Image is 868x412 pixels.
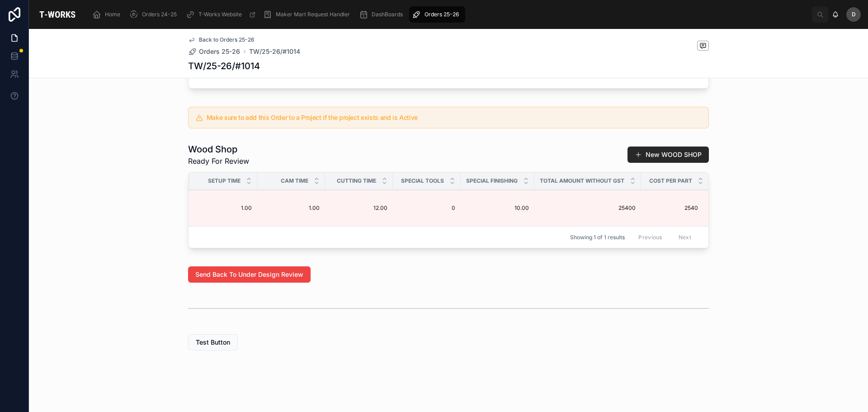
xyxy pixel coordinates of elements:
[188,156,249,166] span: Ready For Review
[188,36,255,43] a: Back to Orders 25-26
[142,11,177,18] span: Orders 24-25
[188,60,260,72] h1: TW/25-26/#1014
[852,11,856,18] span: D
[199,36,255,43] span: Back to Orders 25-26
[337,177,376,185] span: Cutting Time
[36,7,79,22] img: App logo
[540,177,624,185] span: Total Amount Without GST
[570,234,625,241] span: Showing 1 of 1 results
[356,6,409,23] a: DashBoards
[188,143,249,156] h1: Wood Shop
[276,11,350,18] span: Maker Mart Request Handler
[466,204,529,212] span: 10.00
[207,114,701,121] h5: Make sure to add this Order to a Project if the project exists and is Active
[627,147,709,163] button: New WOOD SHOP
[372,11,403,18] span: DashBoards
[199,47,240,56] span: Orders 25-26
[208,177,241,185] span: Setup Time
[409,6,465,23] a: Orders 25-26
[330,204,387,212] span: 12.00
[466,177,518,185] span: Special Finishing
[105,11,120,18] span: Home
[398,204,455,212] span: 0
[195,204,252,212] span: 1.00
[641,204,698,212] span: 2540
[183,6,260,23] a: T-Works Website
[425,11,459,18] span: Orders 25-26
[263,204,320,212] span: 1.00
[198,11,242,18] span: T-Works Website
[281,177,308,185] span: Cam Time
[86,5,812,24] div: scrollable content
[260,6,356,23] a: Maker Mart Request Handler
[249,47,300,56] a: TW/25-26/#1014
[188,334,238,350] button: Test Button
[195,270,303,279] span: Send Back To Under Design Review
[649,177,692,185] span: Cost Per Part
[401,177,444,185] span: Special Tools
[90,6,127,23] a: Home
[127,6,183,23] a: Orders 24-25
[188,266,311,283] button: Send Back To Under Design Review
[196,338,230,347] span: Test Button
[540,204,636,212] span: 25400
[188,47,240,56] a: Orders 25-26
